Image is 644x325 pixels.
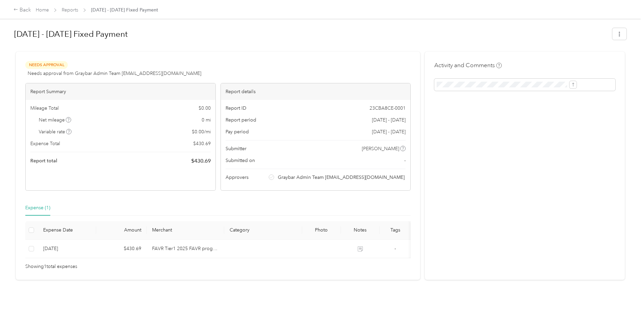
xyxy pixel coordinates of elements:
span: Needs Approval [25,61,68,69]
span: Report period [226,116,256,124]
span: Report total [30,157,57,164]
span: Expense Total [30,140,60,147]
span: - [394,246,396,251]
span: 0 mi [202,116,211,124]
h1: Sep 1 - 30, 2025 Fixed Payment [14,26,608,42]
span: Report ID [226,105,246,112]
span: Mileage Total [30,105,59,112]
span: 23CBA8CE-0001 [370,105,406,112]
td: 9-29-2025 [38,240,96,258]
span: Net mileage [39,116,71,124]
span: Approvers [226,174,248,181]
span: Graybar Admin Team [EMAIL_ADDRESS][DOMAIN_NAME] [278,174,405,181]
span: [DATE] - [DATE] Fixed Payment [91,6,158,13]
td: - [380,240,411,258]
a: Home [36,7,49,13]
th: Category [224,221,302,240]
span: Submitted on [226,157,255,164]
span: Variable rate [39,128,72,135]
span: [PERSON_NAME] [362,145,399,152]
span: [DATE] - [DATE] [372,116,406,124]
span: $ 430.69 [193,140,211,147]
th: Photo [302,221,341,240]
span: [DATE] - [DATE] [372,128,406,135]
span: Needs approval from Graybar Admin Team [EMAIL_ADDRESS][DOMAIN_NAME] [28,70,201,77]
div: Report details [221,83,411,100]
div: Expense (1) [25,204,50,212]
span: Pay period [226,128,249,135]
span: - [404,157,406,164]
div: Report Summary [26,83,215,100]
div: Back [13,6,31,14]
h4: Activity and Comments [434,61,502,70]
div: Tags [385,227,405,233]
th: Notes [341,221,380,240]
th: Expense Date [38,221,96,240]
span: $ 430.69 [191,157,211,165]
span: $ 0.00 / mi [192,128,211,135]
td: $430.69 [96,240,147,258]
th: Amount [96,221,147,240]
span: Submitter [226,145,246,152]
span: $ 0.00 [199,105,211,112]
th: Merchant [147,221,225,240]
iframe: Everlance-gr Chat Button Frame [606,287,644,325]
th: Tags [380,221,411,240]
td: FAVR Tier1 2025 FAVR program [147,240,225,258]
span: Showing 1 total expenses [25,263,77,270]
a: Reports [62,7,78,13]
